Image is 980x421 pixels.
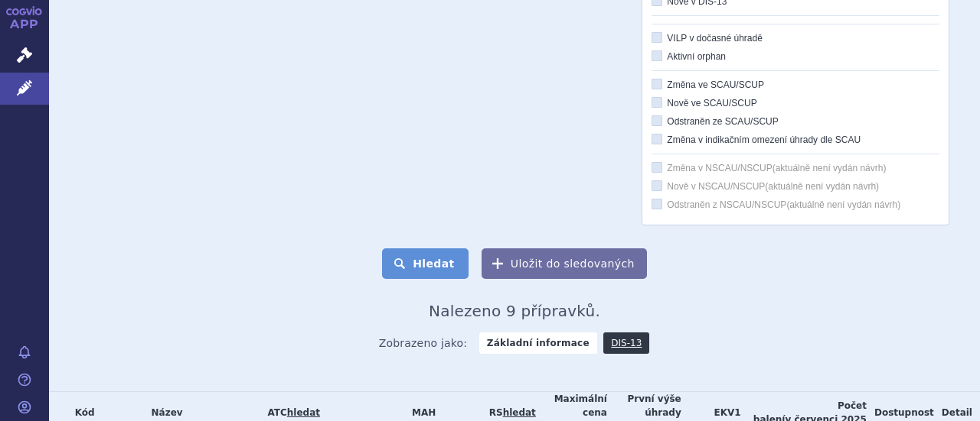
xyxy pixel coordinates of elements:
strong: Základní informace [479,332,597,354]
label: Změna v indikačním omezení úhrady dle SCAU [652,134,939,146]
span: (aktuálně není vydán návrh) [773,163,887,173]
span: Zobrazeno jako: [379,332,468,354]
button: Hledat [382,248,469,279]
span: Nalezeno 9 přípravků. [429,302,600,320]
span: (aktuálně není vydán návrh) [786,199,900,210]
label: Nově v NSCAU/NSCUP [652,180,939,193]
label: Odstraněn z NSCAU/NSCUP [652,199,939,211]
button: Uložit do sledovaných [482,248,647,279]
span: (aktuálně není vydán návrh) [765,181,879,192]
a: hledat [503,407,536,418]
label: Změna v NSCAU/NSCUP [652,162,939,174]
label: Nově ve SCAU/SCUP [652,97,939,109]
label: VILP v dočasné úhradě [652,32,939,44]
label: Aktivní orphan [652,50,939,63]
a: hledat [287,407,320,418]
label: Změna ve SCAU/SCUP [652,79,939,91]
label: Odstraněn ze SCAU/SCUP [652,115,939,128]
a: DIS-13 [603,332,649,354]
